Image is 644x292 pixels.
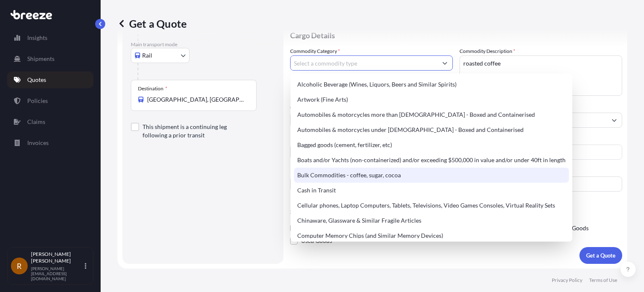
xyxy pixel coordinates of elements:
p: Policies [27,97,48,105]
button: Show suggestions [607,113,622,128]
div: Computer Memory Chips (and Similar Memory Devices) [294,228,569,243]
input: Destination [147,95,246,104]
div: Automobiles & motorcycles under [DEMOGRAPHIC_DATA] - Boxed and Containerised [294,122,569,137]
button: Show suggestions [437,55,452,71]
div: Destination [138,85,167,92]
div: Artwork (Fine Arts) [294,92,569,107]
p: [PERSON_NAME] [PERSON_NAME] [31,251,83,264]
div: Cellular phones, Laptop Computers, Tablets, Televisions, Video Games Consoles, Virtual Reality Sets [294,198,569,213]
input: Select a commodity type [291,55,437,71]
button: Select transport [131,48,190,63]
p: Claims [27,118,45,126]
label: Commodity Category [290,47,340,55]
div: Bulk Commodities - coffee, sugar, cocoa [294,168,569,183]
span: Rail [142,51,152,60]
p: Invoices [27,139,49,147]
div: Boats and/or Yachts (non-containerized) and/or exceeding $500,000 in value and/or under 40ft in l... [294,153,569,168]
p: [PERSON_NAME][EMAIL_ADDRESS][DOMAIN_NAME] [31,266,83,281]
label: This shipment is a continuing leg following a prior transit [143,123,250,139]
label: Commodity Description [460,47,515,55]
p: Quotes [27,76,46,84]
p: Privacy Policy [552,277,582,284]
p: Insights [27,34,47,42]
p: Get a Quote [117,17,187,30]
div: Alcoholic Beverage (Wines, Liquors, Beers and Similar Spirits) [294,77,569,92]
p: Shipments [27,55,55,63]
p: Get a Quote [586,251,615,260]
div: Bagged goods (cement, fertilizer, etc) [294,137,569,153]
div: Cash in Transit [294,183,569,198]
p: Terms of Use [589,277,617,284]
div: Chinaware, Glassware & Similar Fragile Articles [294,213,569,228]
div: Automobiles & motorcycles more than [DEMOGRAPHIC_DATA] - Boxed and Containerised [294,107,569,122]
span: R [17,262,22,270]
